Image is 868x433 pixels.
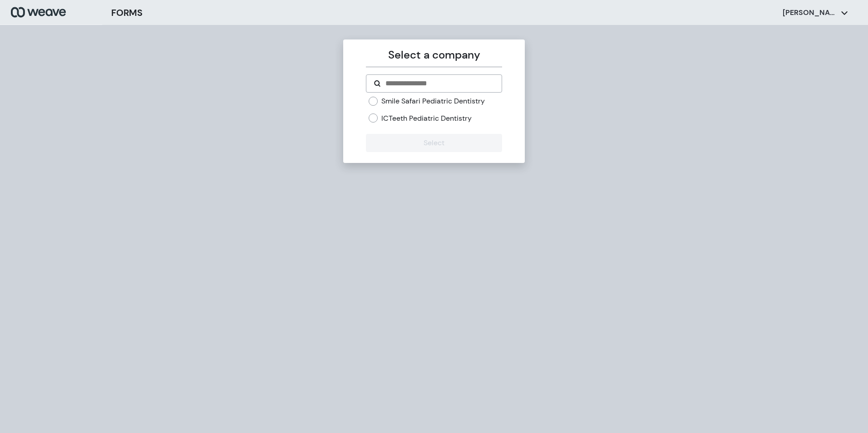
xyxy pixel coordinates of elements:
input: Search [385,78,494,89]
h3: FORMS [111,6,143,20]
button: Select [366,134,502,152]
p: [PERSON_NAME] [783,8,837,18]
label: ICTeeth Pediatric Dentistry [381,113,472,123]
label: Smile Safari Pediatric Dentistry [381,96,485,106]
p: Select a company [366,47,502,63]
